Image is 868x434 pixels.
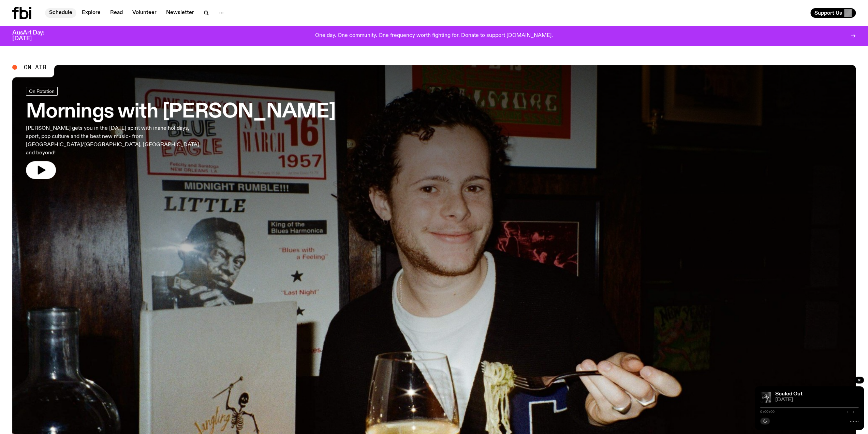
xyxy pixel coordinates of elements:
a: Read [106,8,127,18]
span: On Rotation [29,89,55,94]
p: One day. One community. One frequency worth fighting for. Donate to support [DOMAIN_NAME]. [315,33,553,39]
span: Support Us [814,10,842,16]
button: Support Us [810,8,856,18]
a: Newsletter [162,8,198,18]
h3: Mornings with [PERSON_NAME] [26,102,336,122]
span: -:--:-- [844,410,858,414]
span: On Air [24,64,46,70]
p: [PERSON_NAME] gets you in the [DATE] spirit with inane holidays, sport, pop culture and the best ... [26,124,201,157]
a: Volunteer [128,8,161,18]
h3: AusArt Day: [DATE] [12,30,56,42]
a: On Rotation [26,87,58,96]
a: Souled Out [775,391,803,397]
a: Mornings with [PERSON_NAME][PERSON_NAME] gets you in the [DATE] spirit with inane holidays, sport... [26,87,336,179]
a: Schedule [45,8,76,18]
a: Explore [78,8,105,18]
span: [DATE] [775,397,858,403]
span: 0:00:00 [760,410,775,414]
